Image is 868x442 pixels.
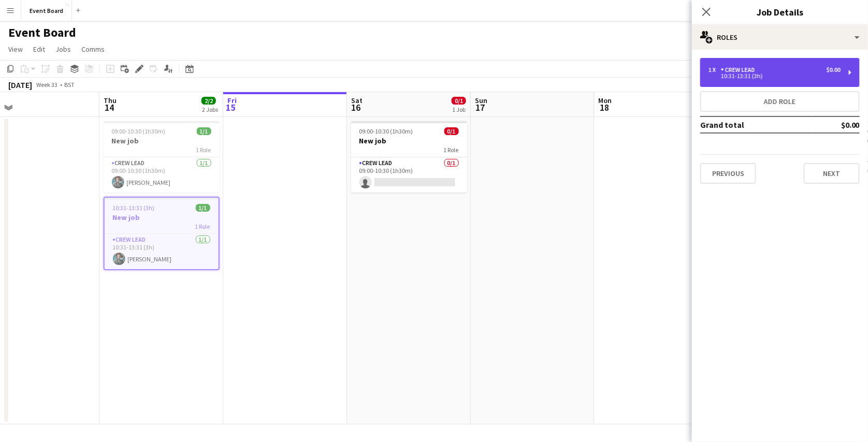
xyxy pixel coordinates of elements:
span: 10:31-13:31 (3h) [113,204,155,212]
span: 16 [350,101,363,113]
app-job-card: 10:31-13:31 (3h)1/1New job1 RoleCrew Lead1/110:31-13:31 (3h)[PERSON_NAME] [104,197,220,270]
a: View [4,42,27,56]
span: 1/1 [196,204,210,212]
a: Comms [77,42,109,56]
span: Mon [599,96,612,105]
div: $0.00 [827,66,841,73]
span: 15 [226,101,237,113]
app-card-role: Crew Lead0/109:00-10:30 (1h30m) [351,157,467,193]
h3: New job [104,136,220,145]
span: Sun [475,96,487,105]
div: 10:31-13:31 (3h) [708,73,841,79]
div: Roles [692,25,868,50]
span: 09:00-10:30 (1h30m) [359,127,413,135]
app-card-role: Crew Lead1/109:00-10:30 (1h30m)[PERSON_NAME] [104,157,220,193]
a: Jobs [51,42,75,56]
span: Jobs [55,45,71,54]
span: 2/2 [201,97,216,105]
td: Grand total [700,116,811,133]
span: View [8,45,23,54]
app-card-role: Crew Lead1/110:31-13:31 (3h)[PERSON_NAME] [105,234,219,269]
div: Crew Lead [721,66,759,73]
span: 18 [597,101,612,113]
div: [DATE] [8,80,32,90]
app-job-card: 09:00-10:30 (1h30m)0/1New job1 RoleCrew Lead0/109:00-10:30 (1h30m) [351,121,467,193]
div: BST [64,81,75,89]
span: 1 Role [196,146,211,154]
button: Next [804,163,860,184]
td: $0.00 [811,116,860,133]
span: 1/1 [197,127,211,135]
h3: New job [351,136,467,145]
button: Previous [700,163,756,184]
h3: Job Details [692,5,868,19]
span: Week 33 [34,81,60,89]
a: Edit [29,42,49,56]
span: Edit [33,45,45,54]
span: Sat [351,96,363,105]
app-job-card: 09:00-10:30 (1h30m)1/1New job1 RoleCrew Lead1/109:00-10:30 (1h30m)[PERSON_NAME] [104,121,220,193]
span: Thu [104,96,117,105]
button: Add role [700,91,860,112]
div: 1 Job [452,106,466,113]
span: 14 [102,101,117,113]
button: Event Board [21,1,72,21]
span: 0/1 [452,97,466,105]
div: 1 x [708,66,721,73]
span: 0/1 [444,127,459,135]
h3: New job [105,213,219,222]
span: 09:00-10:30 (1h30m) [112,127,166,135]
span: Comms [81,45,105,54]
span: 1 Role [444,146,459,154]
div: 2 Jobs [202,106,218,113]
span: Fri [227,96,237,105]
h1: Event Board [8,25,76,40]
span: 17 [473,101,487,113]
span: 1 Role [195,223,210,230]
